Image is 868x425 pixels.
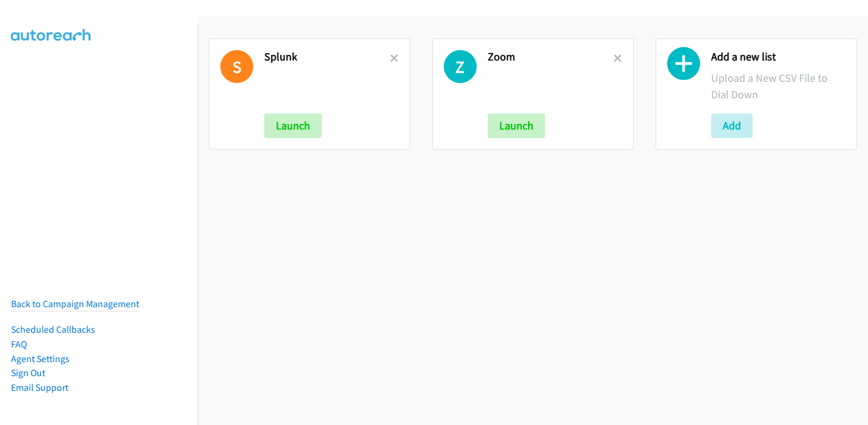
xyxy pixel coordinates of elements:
[711,114,753,138] button: Add
[264,50,390,64] h2: Splunk
[11,298,139,310] a: Back to Campaign Management
[488,114,545,138] button: Launch
[444,50,477,83] h1: Z
[264,114,322,138] button: Launch
[11,324,95,335] a: Scheduled Callbacks
[711,70,845,103] p: Upload a New CSV File to Dial Down
[11,382,68,393] a: Email Support
[488,50,613,64] h2: Zoom
[711,50,845,64] h2: Add a new list
[11,338,27,350] a: FAQ
[11,353,70,365] a: Agent Settings
[11,367,45,379] a: Sign Out
[220,50,253,83] h1: S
